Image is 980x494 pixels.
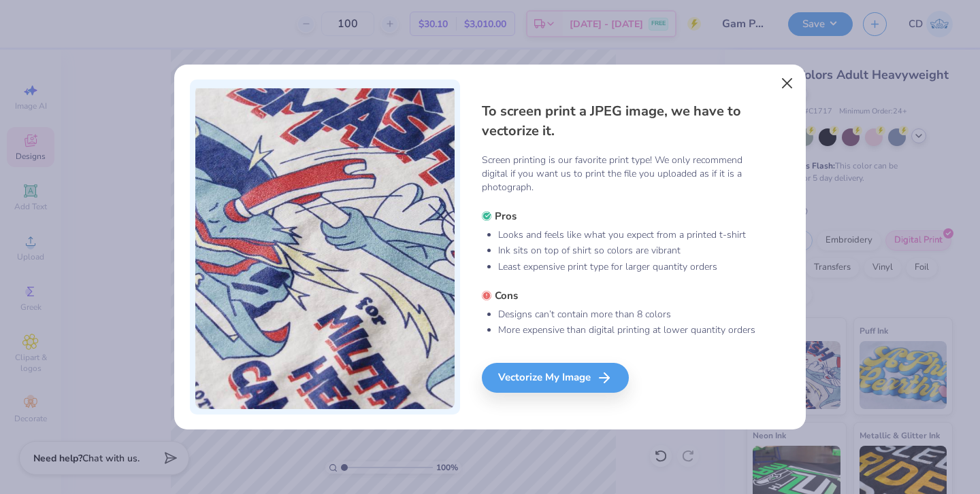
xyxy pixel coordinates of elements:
li: Looks and feels like what you expect from a printed t-shirt [498,228,757,242]
li: Ink sits on top of shirt so colors are vibrant [498,244,757,258]
h5: Cons [482,289,757,302]
div: Vectorize My Image [482,363,629,393]
li: More expensive than digital printing at lower quantity orders [498,323,757,337]
h5: Pros [482,209,757,223]
li: Least expensive print type for larger quantity orders [498,260,757,274]
p: Screen printing is our favorite print type! We only recommend digital if you want us to print the... [482,154,757,194]
li: Designs can’t contain more than 8 colors [498,308,757,321]
h4: To screen print a JPEG image, we have to vectorize it. [482,101,757,141]
button: Close [774,70,800,96]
